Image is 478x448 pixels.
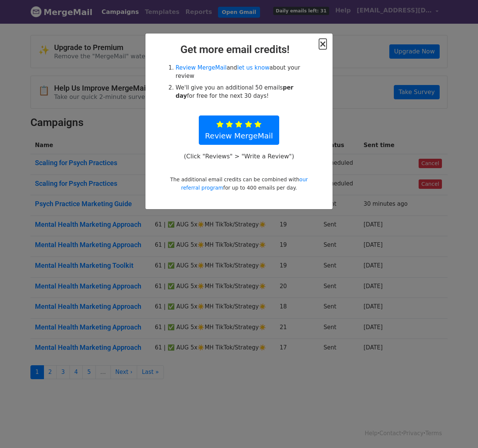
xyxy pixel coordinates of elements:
[175,64,227,71] a: Review MergeMail
[170,176,308,191] small: The additional email credits can be combined with for up to 400 emails per day.
[151,43,327,56] h2: Get more email credits!
[175,64,311,80] li: and about your review
[175,84,311,100] li: We'll give you an additional 50 emails for free for the next 30 days!
[180,152,298,160] p: (Click "Reviews" > "Write a Review")
[175,84,293,100] strong: per day
[181,176,308,191] a: our referral program
[237,64,269,71] a: let us know
[199,115,280,145] a: Review MergeMail
[319,39,327,49] span: ×
[319,39,327,49] button: Close
[440,412,478,448] iframe: Chat Widget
